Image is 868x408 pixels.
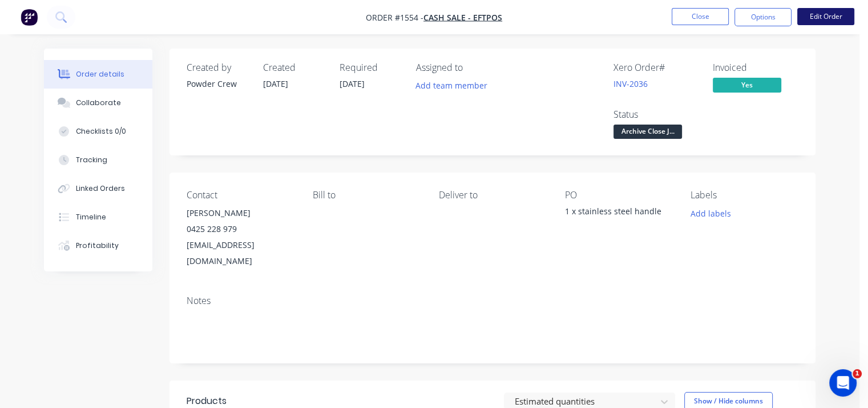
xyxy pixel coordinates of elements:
button: Profitability [44,231,152,260]
div: Created by [187,62,249,73]
button: Add team member [416,78,494,93]
button: Add team member [410,78,494,93]
span: 1 [853,369,862,378]
button: Tracking [44,146,152,174]
img: Factory [21,9,38,26]
div: PO [564,190,672,201]
button: Collaborate [44,89,152,117]
span: Yes [713,78,781,92]
div: Xero Order # [613,62,699,73]
div: Checklists 0/0 [76,126,126,137]
div: [EMAIL_ADDRESS][DOMAIN_NAME] [187,237,294,269]
div: Created [263,62,326,73]
span: [DATE] [263,78,288,89]
div: Profitability [76,241,119,251]
button: Timeline [44,203,152,231]
button: Archive Close J... [613,125,682,142]
div: Labels [691,190,798,201]
div: 1 x stainless steel handle [564,205,672,221]
div: Products [187,394,227,408]
iframe: Intercom live chat [829,369,857,397]
a: Cash Sale - EFTPOS [423,12,502,23]
div: Bill to [313,190,421,201]
div: Assigned to [416,62,530,73]
span: Order #1554 - [366,12,423,23]
div: Invoiced [713,62,798,73]
div: 0425 228 979 [187,221,294,237]
button: Add labels [684,205,737,221]
button: Linked Orders [44,174,152,203]
div: Collaborate [76,98,121,108]
div: Powder Crew [187,78,249,90]
div: Tracking [76,155,107,165]
div: Required [340,62,402,73]
div: [PERSON_NAME]0425 228 979[EMAIL_ADDRESS][DOMAIN_NAME] [187,205,294,269]
button: Close [672,8,729,25]
a: INV-2036 [613,78,648,89]
button: Checklists 0/0 [44,117,152,146]
div: Deliver to [439,190,547,201]
button: Order details [44,60,152,89]
div: [PERSON_NAME] [187,205,294,221]
button: Options [734,8,792,26]
span: [DATE] [340,78,365,89]
div: Timeline [76,212,106,222]
div: Linked Orders [76,183,125,194]
div: Status [613,109,699,120]
div: Contact [187,190,294,201]
div: Order details [76,69,124,79]
div: Notes [187,295,798,306]
span: Archive Close J... [613,125,682,139]
button: Edit Order [797,8,854,25]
